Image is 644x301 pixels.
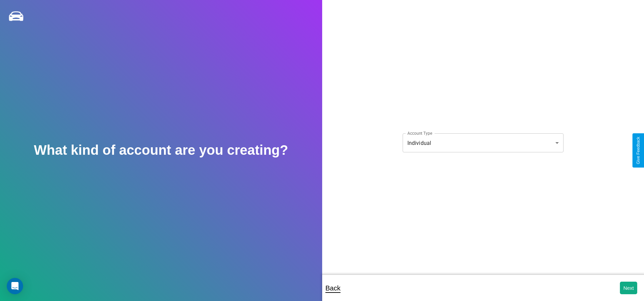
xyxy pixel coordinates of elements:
div: Open Intercom Messenger [7,278,23,294]
h2: What kind of account are you creating? [34,143,288,158]
label: Account Type [407,130,432,136]
div: Individual [403,133,564,152]
div: Give Feedback [636,137,641,164]
p: Back [326,282,341,294]
button: Next [620,282,637,294]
